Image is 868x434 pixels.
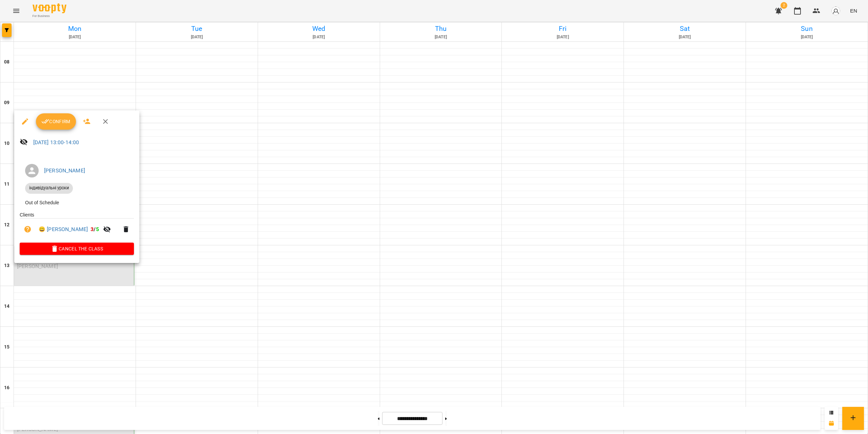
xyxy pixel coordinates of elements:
[25,185,73,191] span: індивідуальні уроки
[91,226,94,232] span: 3
[36,113,76,130] button: Confirm
[20,243,134,255] button: Cancel the class
[91,226,99,232] b: /
[20,196,134,209] li: Out of Schedule
[33,139,79,146] a: [DATE] 13:00-14:00
[25,245,129,253] span: Cancel the class
[20,211,134,243] ul: Clients
[44,167,85,174] a: [PERSON_NAME]
[39,225,88,233] a: 😀 [PERSON_NAME]
[20,221,36,238] button: Unpaid. Bill the attendance?
[41,117,71,126] span: Confirm
[96,226,99,232] span: 5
